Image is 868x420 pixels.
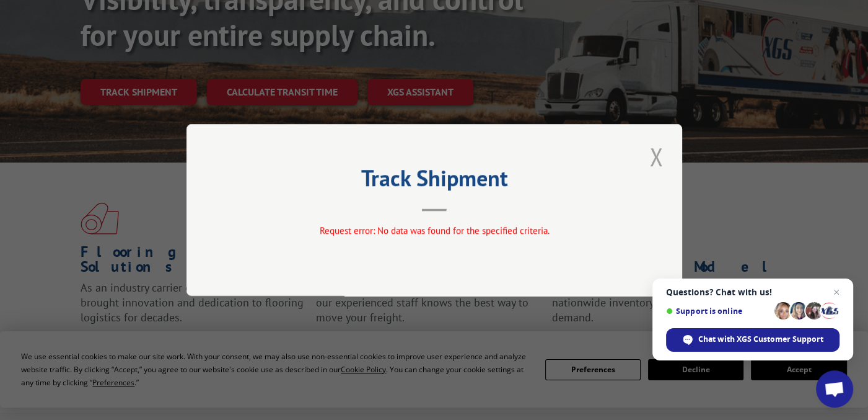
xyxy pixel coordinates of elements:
span: Request error: No data was found for the specified criteria. [319,225,549,236]
span: Chat with XGS Customer Support [698,334,823,345]
span: Questions? Chat with us! [666,287,840,297]
span: Support is online [666,306,770,316]
span: Chat with XGS Customer Support [666,328,840,352]
h2: Track Shipment [248,169,620,193]
button: Close modal [646,140,667,174]
a: Open chat [816,370,853,408]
